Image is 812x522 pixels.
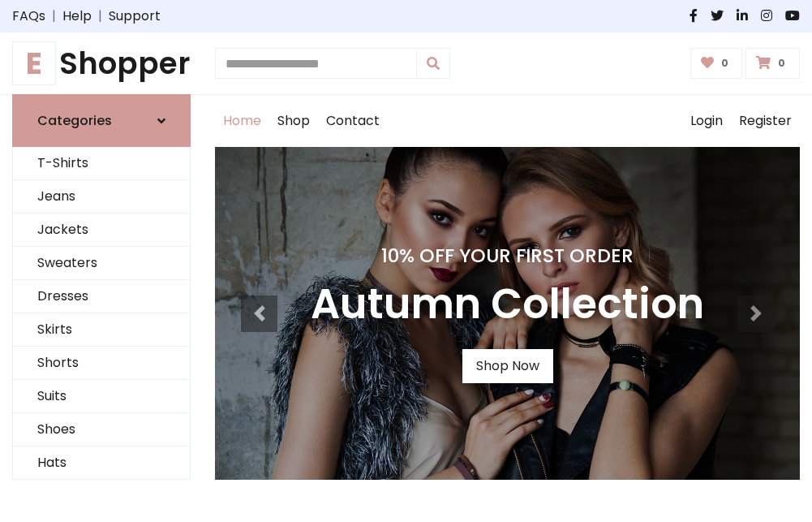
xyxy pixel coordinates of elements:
[12,6,45,26] a: FAQs
[717,56,733,71] span: 0
[774,56,789,71] span: 0
[13,180,190,214] a: Jeans
[682,95,731,147] a: Login
[109,6,161,26] a: Support
[12,41,56,85] span: E
[13,147,190,180] a: T-Shirts
[690,48,743,79] a: 0
[13,413,190,447] a: Shoes
[45,6,62,26] span: |
[462,349,553,383] a: Shop Now
[13,247,190,280] a: Sweaters
[92,6,109,26] span: |
[269,95,318,147] a: Shop
[12,45,191,81] h1: Shopper
[731,95,800,147] a: Register
[13,380,190,413] a: Suits
[13,313,190,347] a: Skirts
[215,95,269,147] a: Home
[12,94,191,147] a: Categories
[13,280,190,313] a: Dresses
[318,95,388,147] a: Contact
[745,48,800,79] a: 0
[311,280,704,330] h3: Autumn Collection
[12,45,191,81] a: EShopper
[13,214,190,247] a: Jackets
[311,244,704,267] h4: 10% Off Your First Order
[37,113,112,128] h6: Categories
[13,347,190,380] a: Shorts
[13,447,190,480] a: Hats
[62,6,92,26] a: Help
